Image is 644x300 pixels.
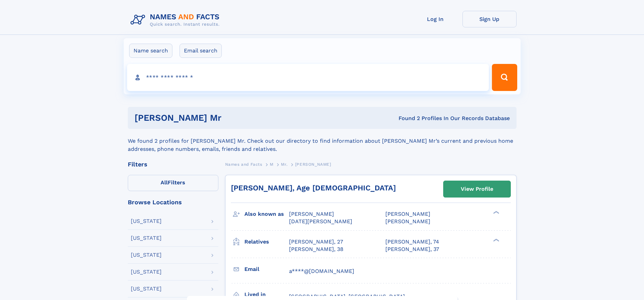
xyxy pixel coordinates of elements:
[492,64,517,91] button: Search Button
[128,11,225,29] img: Logo Names and Facts
[244,263,289,275] h3: Email
[131,286,162,292] div: [US_STATE]
[225,160,262,168] a: Names and Facts
[408,11,462,27] a: Log In
[462,11,517,27] a: Sign Up
[129,44,172,58] label: Name search
[128,175,218,191] label: Filters
[289,293,405,300] span: [GEOGRAPHIC_DATA], [GEOGRAPHIC_DATA]
[289,211,334,217] span: [PERSON_NAME]
[310,115,510,122] div: Found 2 Profiles In Our Records Database
[231,184,396,192] a: [PERSON_NAME], Age [DEMOGRAPHIC_DATA]
[128,129,517,153] div: We found 2 profiles for [PERSON_NAME] Mr. Check out our directory to find information about [PERS...
[461,181,493,197] div: View Profile
[492,238,500,242] div: ❯
[281,160,287,168] a: Mr.
[161,179,168,186] span: All
[131,235,162,241] div: [US_STATE]
[131,252,162,258] div: [US_STATE]
[127,64,489,91] input: search input
[385,211,430,217] span: [PERSON_NAME]
[289,238,343,246] a: [PERSON_NAME], 27
[385,218,430,225] span: [PERSON_NAME]
[289,246,343,253] a: [PERSON_NAME], 38
[281,162,287,167] span: Mr.
[244,236,289,248] h3: Relatives
[295,162,331,167] span: [PERSON_NAME]
[385,238,439,246] a: [PERSON_NAME], 74
[270,162,273,167] span: M
[444,181,510,197] a: View Profile
[128,161,218,167] div: Filters
[289,218,352,225] span: [DATE][PERSON_NAME]
[492,210,500,215] div: ❯
[244,208,289,220] h3: Also known as
[131,269,162,275] div: [US_STATE]
[135,114,310,122] h1: [PERSON_NAME] Mr
[128,199,218,205] div: Browse Locations
[385,246,439,253] a: [PERSON_NAME], 37
[270,160,273,168] a: M
[180,44,222,58] label: Email search
[131,218,162,224] div: [US_STATE]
